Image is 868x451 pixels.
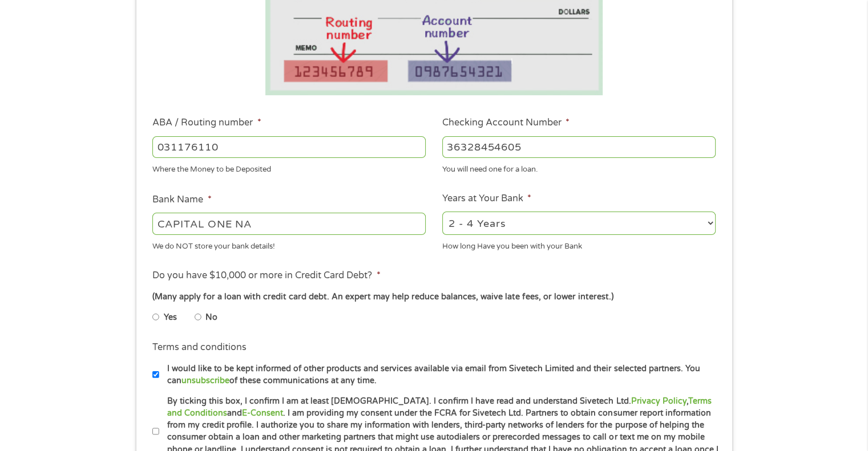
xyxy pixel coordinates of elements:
input: 345634636 [442,136,716,158]
div: How long Have you been with your Bank [442,237,716,252]
label: ABA / Routing number [152,117,261,129]
label: Years at Your Bank [442,193,531,205]
label: No [205,311,217,324]
input: 263177916 [152,136,426,158]
a: Privacy Policy [631,396,686,406]
label: Checking Account Number [442,117,570,129]
label: Bank Name [152,194,211,206]
label: Terms and conditions [152,342,247,354]
a: E-Consent [242,408,283,418]
label: I would like to be kept informed of other products and services available via email from Sivetech... [159,363,719,387]
a: Terms and Conditions [167,396,711,418]
a: unsubscribe [181,376,229,385]
div: Where the Money to be Deposited [152,160,426,176]
label: Yes [164,311,177,324]
div: You will need one for a loan. [442,160,716,176]
div: (Many apply for a loan with credit card debt. An expert may help reduce balances, waive late fees... [152,291,715,303]
label: Do you have $10,000 or more in Credit Card Debt? [152,270,380,282]
div: We do NOT store your bank details! [152,237,426,252]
